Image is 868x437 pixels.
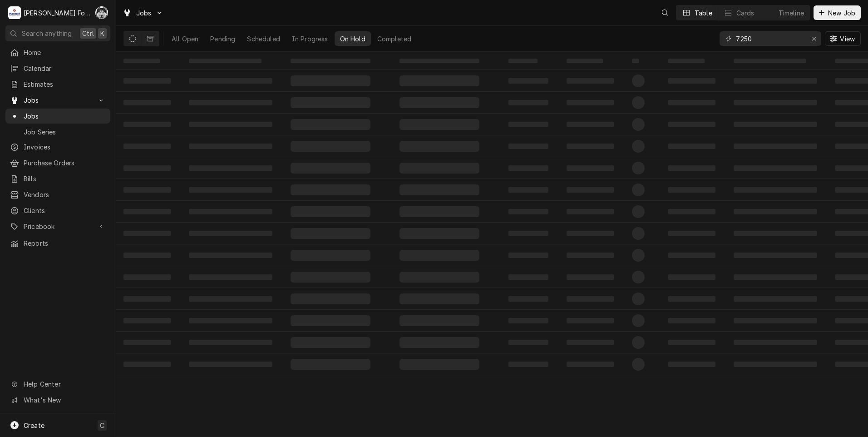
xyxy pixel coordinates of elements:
[734,340,817,345] span: ‌
[189,78,272,84] span: ‌
[340,34,365,44] div: On Hold
[24,174,106,184] span: Bills
[24,190,106,199] span: Vendors
[24,222,92,231] span: Pricebook
[399,97,479,108] span: ‌
[123,253,171,258] span: ‌
[734,122,817,127] span: ‌
[632,271,645,283] span: ‌
[189,165,272,171] span: ‌
[189,122,272,127] span: ‌
[291,272,370,283] span: ‌
[508,274,548,280] span: ‌
[189,253,272,258] span: ‌
[632,336,645,349] span: ‌
[5,109,110,124] a: Jobs
[24,142,106,152] span: Invoices
[291,97,370,108] span: ‌
[5,392,110,407] a: Go to What's New
[123,100,171,105] span: ‌
[508,362,548,367] span: ‌
[736,8,755,18] div: Cards
[567,59,603,63] span: ‌
[668,122,715,127] span: ‌
[5,377,110,392] a: Go to Help Center
[632,59,639,63] span: ‌
[508,59,538,63] span: ‌
[632,162,645,174] span: ‌
[377,34,411,44] div: Completed
[189,187,272,193] span: ‌
[695,8,712,18] div: Table
[292,34,328,44] div: In Progress
[189,100,272,105] span: ‌
[632,249,645,262] span: ‌
[189,318,272,323] span: ‌
[8,6,21,19] div: Marshall Food Equipment Service's Avatar
[632,140,645,153] span: ‌
[100,421,104,430] span: C
[668,362,715,367] span: ‌
[838,34,857,44] span: View
[291,163,370,174] span: ‌
[189,231,272,236] span: ‌
[632,74,645,87] span: ‌
[399,315,479,326] span: ‌
[734,274,817,280] span: ‌
[632,358,645,371] span: ‌
[632,118,645,131] span: ‌
[734,100,817,105] span: ‌
[399,59,479,63] span: ‌
[24,8,90,18] div: [PERSON_NAME] Food Equipment Service
[567,78,614,84] span: ‌
[567,122,614,127] span: ‌
[632,314,645,327] span: ‌
[24,79,106,89] span: Estimates
[291,228,370,239] span: ‌
[123,59,160,63] span: ‌
[399,184,479,195] span: ‌
[291,206,370,217] span: ‌
[123,274,171,280] span: ‌
[668,340,715,345] span: ‌
[632,96,645,109] span: ‌
[668,187,715,193] span: ‌
[668,296,715,302] span: ‌
[632,293,645,305] span: ‌
[734,59,806,63] span: ‌
[291,59,370,63] span: ‌
[5,236,110,251] a: Reports
[508,253,548,258] span: ‌
[5,171,110,186] a: Bills
[95,6,108,19] div: C(
[22,29,72,38] span: Search anything
[5,155,110,170] a: Purchase Orders
[291,141,370,152] span: ‌
[734,187,817,193] span: ‌
[734,209,817,214] span: ‌
[119,5,167,20] a: Go to Jobs
[123,362,171,367] span: ‌
[668,78,715,84] span: ‌
[24,379,105,389] span: Help Center
[189,144,272,149] span: ‌
[734,231,817,236] span: ‌
[291,337,370,348] span: ‌
[123,122,171,127] span: ‌
[82,29,94,38] span: Ctrl
[95,6,108,19] div: Chris Murphy (103)'s Avatar
[567,187,614,193] span: ‌
[24,395,105,405] span: What's New
[189,59,261,63] span: ‌
[508,296,548,302] span: ‌
[508,100,548,105] span: ‌
[668,231,715,236] span: ‌
[5,187,110,202] a: Vendors
[123,78,171,84] span: ‌
[291,293,370,304] span: ‌
[399,228,479,239] span: ‌
[210,34,235,44] div: Pending
[5,77,110,92] a: Estimates
[5,203,110,218] a: Clients
[247,34,280,44] div: Scheduled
